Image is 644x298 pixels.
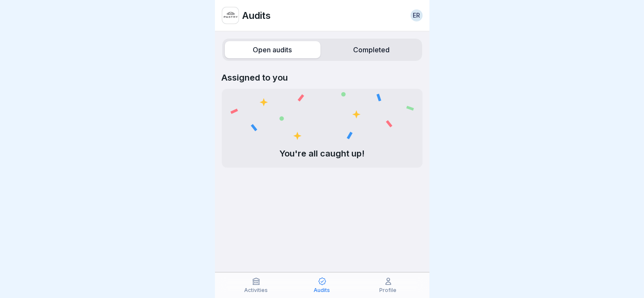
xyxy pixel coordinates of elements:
p: Assigned to you [222,72,423,83]
label: Completed [324,41,420,58]
a: ER [411,9,423,21]
p: Activities [244,287,268,293]
p: Profile [380,287,397,293]
label: Open audits [225,41,320,58]
img: iul5qwversj33u15y8qp7nzo.png [222,7,239,24]
p: Audits [242,10,271,21]
p: You're all caught up! [230,148,414,159]
p: Audits [314,287,330,293]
